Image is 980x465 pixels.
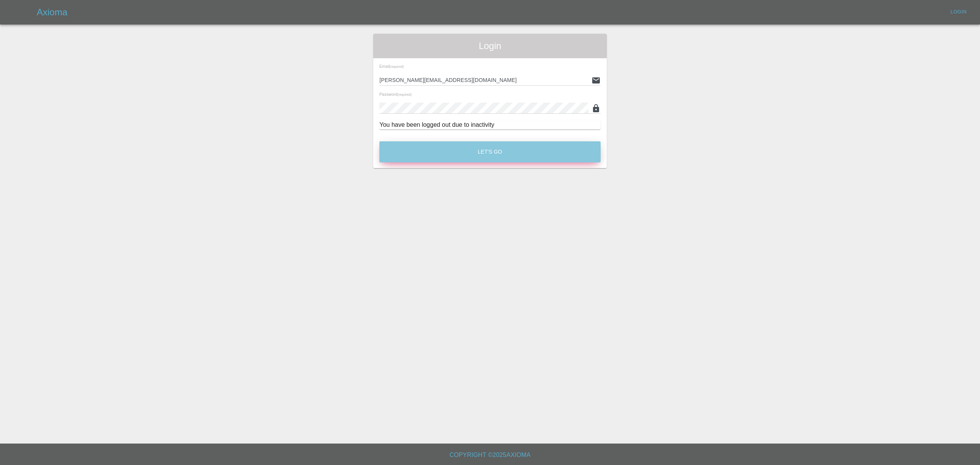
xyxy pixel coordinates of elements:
h6: Copyright © 2025 Axioma [6,450,974,460]
h5: Axioma [37,6,67,18]
div: You have been logged out due to inactivity [379,120,601,129]
a: Login [946,6,971,18]
span: Password [379,92,412,97]
button: Let's Go [379,141,601,162]
small: (required) [397,93,412,97]
span: Login [379,40,601,52]
small: (required) [390,65,404,69]
span: Email [379,64,404,69]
